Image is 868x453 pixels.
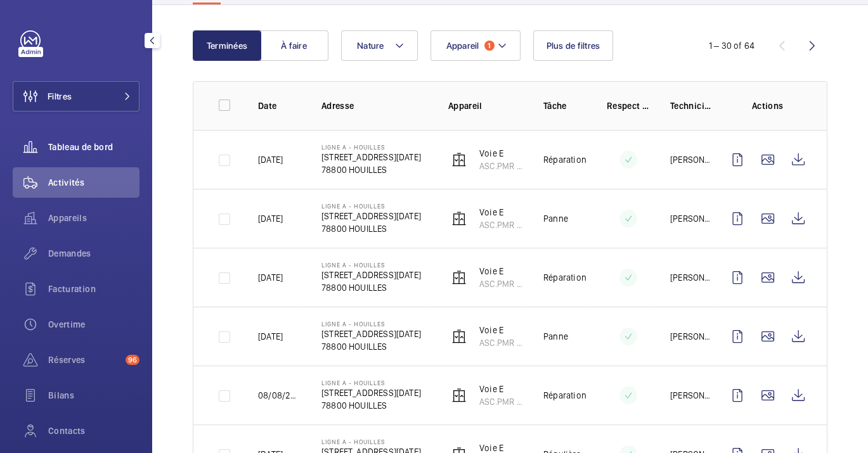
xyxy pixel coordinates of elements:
p: Voie E [479,324,523,336]
p: [PERSON_NAME] [670,212,713,225]
p: Voie E [479,206,523,219]
span: Réserves [48,354,120,366]
p: Ligne A - HOUILLES [321,202,421,210]
span: Appareil [446,41,479,51]
p: Ligne A - HOUILLES [321,320,421,328]
p: Réparation [543,153,586,166]
div: 1 – 30 of 64 [709,39,755,52]
span: Bilans [48,389,139,402]
p: Ligne A - HOUILLES [321,438,421,445]
span: Tableau de bord [48,141,139,153]
p: Ligne A - HOUILLES [321,143,421,151]
p: Réparation [543,389,586,402]
p: [PERSON_NAME] [670,330,713,343]
p: ASC.PMR 3100 [479,395,523,408]
p: ASC.PMR 3100 [479,160,523,172]
p: Voie E [479,265,523,278]
p: ASC.PMR 3100 [479,336,523,349]
span: Contacts [48,424,139,437]
p: Ligne A - HOUILLES [321,379,421,386]
button: Filtres [13,81,139,112]
p: 78800 HOUILLES [321,340,421,353]
img: elevator.svg [451,388,467,403]
p: Voie E [479,147,523,160]
p: 78800 HOUILLES [321,399,421,412]
span: 96 [126,355,139,365]
p: [STREET_ADDRESS][DATE] [321,151,421,163]
p: [DATE] [258,212,283,225]
img: elevator.svg [451,211,467,226]
button: Terminées [193,30,261,61]
p: 78800 HOUILLES [321,281,421,294]
p: [PERSON_NAME] [670,271,713,284]
img: elevator.svg [451,152,467,167]
img: elevator.svg [451,270,467,285]
button: À faire [260,30,328,61]
p: 78800 HOUILLES [321,163,421,176]
button: Nature [341,30,418,61]
span: Activités [48,176,139,189]
span: 1 [484,41,495,51]
span: Appareils [48,212,139,224]
p: 78800 HOUILLES [321,222,421,235]
p: 08/08/2025 [258,389,301,402]
p: [STREET_ADDRESS][DATE] [321,328,421,340]
p: ASC.PMR 3100 [479,219,523,231]
p: Respect délai [607,99,650,112]
button: Appareil1 [431,30,521,61]
p: [DATE] [258,330,283,343]
p: Voie E [479,383,523,395]
span: Filtres [48,90,72,103]
p: Panne [543,212,568,225]
span: Demandes [48,247,139,260]
p: Technicien [670,99,713,112]
p: [PERSON_NAME] [670,389,713,402]
p: Appareil [448,99,523,112]
p: [STREET_ADDRESS][DATE] [321,269,421,281]
span: Plus de filtres [547,41,600,51]
p: [STREET_ADDRESS][DATE] [321,210,421,222]
span: Nature [357,41,384,51]
span: Overtime [48,318,139,331]
p: Adresse [321,99,428,112]
p: ASC.PMR 3100 [479,278,523,290]
span: Facturation [48,283,139,295]
p: [STREET_ADDRESS][DATE] [321,386,421,399]
p: Date [258,99,301,112]
p: [PERSON_NAME] [670,153,713,166]
p: Tâche [543,99,586,112]
p: [DATE] [258,271,283,284]
p: Actions [734,99,801,112]
p: Ligne A - HOUILLES [321,261,421,269]
p: Panne [543,330,568,343]
p: [DATE] [258,153,283,166]
img: elevator.svg [451,329,467,344]
button: Plus de filtres [533,30,614,61]
p: Réparation [543,271,586,284]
